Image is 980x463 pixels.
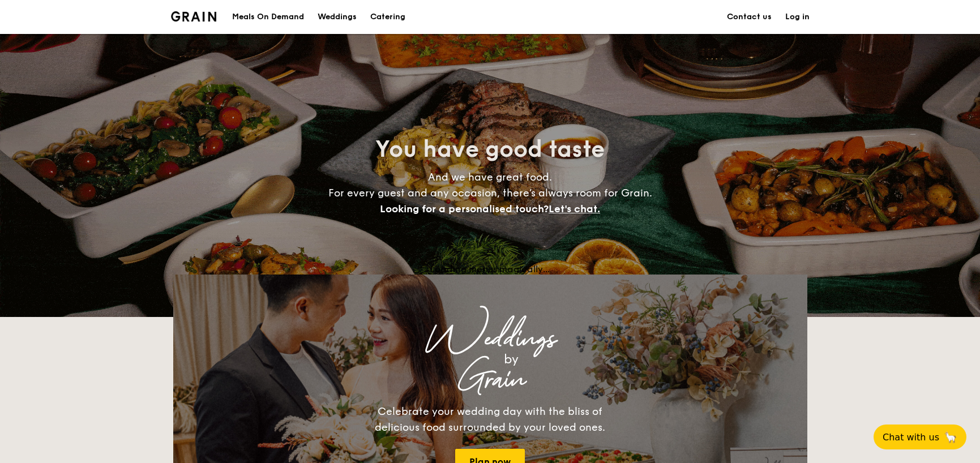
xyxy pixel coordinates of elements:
a: Logotype [171,11,217,22]
button: Chat with us🦙 [874,425,966,449]
div: Grain [273,370,708,390]
div: Loading menus magically... [173,264,807,275]
div: Weddings [273,329,708,349]
img: Grain [171,11,217,22]
div: Celebrate your wedding day with the bliss of delicious food surrounded by your loved ones. [363,404,618,435]
span: Chat with us [883,432,939,443]
span: 🦙 [944,431,957,444]
div: by [315,349,708,370]
span: Let's chat. [549,203,600,215]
